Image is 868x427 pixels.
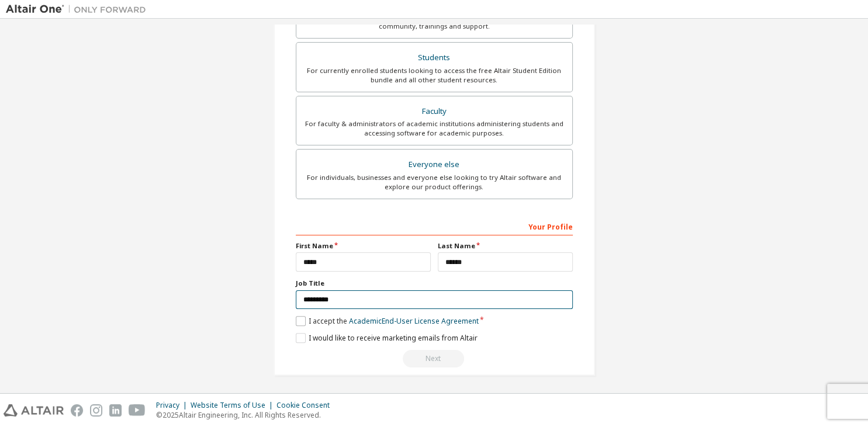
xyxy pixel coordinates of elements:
[296,217,573,235] div: Your Profile
[296,316,479,326] label: I accept the
[156,410,337,420] p: © 2025 Altair Engineering, Inc. All Rights Reserved.
[6,4,152,15] img: Altair One
[191,401,276,410] div: Website Terms of Use
[303,173,565,192] div: For individuals, businesses and everyone else looking to try Altair software and explore our prod...
[296,333,478,343] label: I would like to receive marketing emails from Altair
[296,350,573,367] div: Read and acccept EULA to continue
[90,404,102,416] img: instagram.svg
[349,316,479,326] a: Academic End-User License Agreement
[296,241,431,251] label: First Name
[303,50,565,66] div: Students
[303,103,565,120] div: Faculty
[109,404,122,416] img: linkedin.svg
[303,119,565,138] div: For faculty & administrators of academic institutions administering students and accessing softwa...
[276,401,337,410] div: Cookie Consent
[4,404,64,416] img: altair_logo.svg
[296,279,573,288] label: Job Title
[129,404,146,416] img: youtube.svg
[71,404,83,416] img: facebook.svg
[303,66,565,85] div: For currently enrolled students looking to access the free Altair Student Edition bundle and all ...
[156,401,191,410] div: Privacy
[438,241,573,251] label: Last Name
[303,157,565,173] div: Everyone else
